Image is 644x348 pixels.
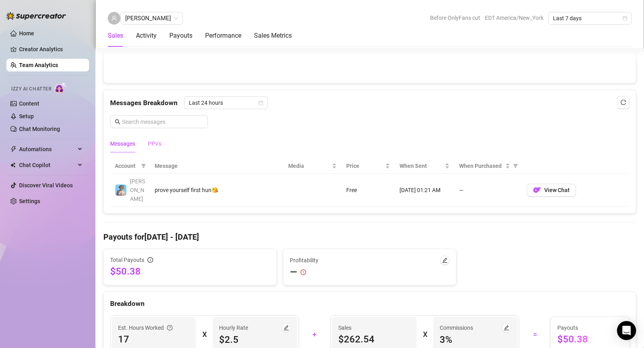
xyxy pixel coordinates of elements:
[115,162,138,170] span: Account
[440,333,511,346] span: 3 %
[115,185,126,196] img: Vanessa
[346,162,383,170] span: Price
[553,12,627,24] span: Last 7 days
[290,266,297,279] span: —
[19,43,83,56] a: Creator Analytics
[110,298,629,309] div: Breakdown
[110,256,144,264] span: Total Payouts
[6,12,66,20] img: logo-BBDzfeDw.svg
[341,174,394,207] td: Free
[527,184,576,196] button: OFView Chat
[430,12,480,24] span: Before OnlyFans cut
[169,31,192,40] div: Payouts
[442,258,448,263] span: edit
[130,178,145,202] span: [PERSON_NAME]
[512,160,520,172] span: filter
[423,328,427,341] div: X
[54,82,67,94] img: AI Chatter
[202,328,206,341] div: X
[111,15,117,21] span: user
[141,163,146,168] span: filter
[118,323,173,332] div: Est. Hours Worked
[10,162,16,168] img: Chat Copilot
[11,85,51,93] span: Izzy AI Chatter
[621,100,626,105] span: reload
[254,31,292,40] div: Sales Metrics
[258,100,263,105] span: calendar
[19,198,40,204] a: Settings
[189,97,263,109] span: Last 24 hours
[148,139,161,148] div: PPVs
[19,113,34,119] a: Setup
[118,333,190,346] span: 17
[110,265,270,278] span: $50.38
[623,16,627,21] span: calendar
[440,323,473,332] article: Commissions
[167,323,173,332] span: question-circle
[338,323,410,332] span: Sales
[125,12,178,24] span: lyka darvin
[395,158,454,174] th: When Sent
[110,96,629,109] div: Messages Breakdown
[19,100,39,107] a: Content
[304,328,326,341] div: +
[454,174,522,207] td: —
[617,321,636,340] div: Open Intercom Messenger
[513,163,518,168] span: filter
[19,126,60,132] a: Chat Monitoring
[110,139,135,148] div: Messages
[301,269,306,275] span: exclamation-circle
[140,160,147,172] span: filter
[459,162,504,170] span: When Purchased
[557,333,623,346] span: $50.38
[290,256,318,265] span: Profitability
[147,257,153,263] span: info-circle
[395,174,454,207] td: [DATE] 01:21 AM
[454,158,522,174] th: When Purchased
[341,158,394,174] th: Price
[524,328,546,341] div: =
[288,162,330,170] span: Media
[150,158,283,174] th: Message
[283,325,289,331] span: edit
[108,31,123,40] div: Sales
[19,143,76,156] span: Automations
[19,159,76,171] span: Chat Copilot
[19,30,34,37] a: Home
[205,31,241,40] div: Performance
[338,333,410,346] span: $262.54
[400,162,443,170] span: When Sent
[283,158,341,174] th: Media
[219,333,291,346] span: $2.5
[527,189,576,195] a: OFView Chat
[115,119,120,125] span: search
[136,31,157,40] div: Activity
[19,182,73,188] a: Discover Viral Videos
[504,325,509,331] span: edit
[103,231,636,242] h4: Payouts for [DATE] - [DATE]
[557,323,623,332] span: Payouts
[485,12,543,24] span: EDT America/New_York
[19,62,58,68] a: Team Analytics
[544,187,570,193] span: View Chat
[533,186,541,194] img: OF
[219,323,248,332] article: Hourly Rate
[10,146,17,152] span: thunderbolt
[122,117,203,126] input: Search messages
[155,186,279,194] div: prove yourself first hun😘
